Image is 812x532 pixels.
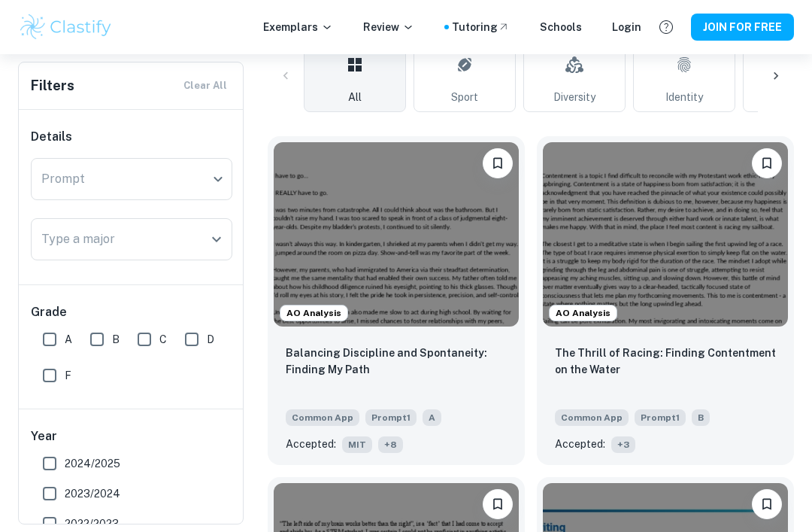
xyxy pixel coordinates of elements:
[540,19,582,35] a: Schools
[263,19,333,35] p: Exemplars
[112,331,120,348] span: B
[451,89,478,105] span: Sport
[550,306,617,320] span: AO Analysis
[555,345,776,378] p: The Thrill of Racing: Finding Contentment on the Water
[207,331,214,348] span: D
[286,345,507,378] p: Balancing Discipline and Spontaneity: Finding My Path
[752,489,782,519] button: Please log in to bookmark exemplars
[612,19,641,35] a: Login
[31,128,232,146] h6: Details
[378,436,403,453] span: + 8
[159,331,167,348] span: C
[65,455,120,472] span: 2024/2025
[31,303,232,321] h6: Grade
[423,409,441,426] span: A
[348,89,362,105] span: All
[31,427,232,445] h6: Year
[653,14,679,40] button: Help and Feedback
[665,89,703,105] span: Identity
[543,142,788,327] img: undefined Common App example thumbnail: The Thrill of Racing: Finding Contentmen
[537,136,794,465] a: AO AnalysisPlease log in to bookmark exemplarsThe Thrill of Racing: Finding Contentment on the Wa...
[555,409,629,426] span: Common App
[452,19,510,35] a: Tutoring
[286,436,336,452] p: Accepted:
[553,89,595,105] span: Diversity
[274,142,519,327] img: undefined Common App example thumbnail: Balancing Discipline and Spontaneity: Fi
[65,331,72,348] span: A
[65,485,120,502] span: 2023/2024
[752,148,782,178] button: Please log in to bookmark exemplars
[65,367,71,384] span: F
[31,75,74,96] h6: Filters
[268,136,525,465] a: AO AnalysisPlease log in to bookmark exemplarsBalancing Discipline and Spontaneity: Finding My Pa...
[280,306,347,320] span: AO Analysis
[18,12,114,42] img: Clastify logo
[691,14,794,41] button: JOIN FOR FREE
[692,409,710,426] span: B
[342,436,372,453] span: MIT
[65,515,119,532] span: 2022/2023
[555,436,605,452] p: Accepted:
[635,409,686,426] span: Prompt 1
[483,489,513,519] button: Please log in to bookmark exemplars
[206,229,227,250] button: Open
[365,409,417,426] span: Prompt 1
[483,148,513,178] button: Please log in to bookmark exemplars
[286,409,359,426] span: Common App
[363,19,414,35] p: Review
[611,436,635,453] span: + 3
